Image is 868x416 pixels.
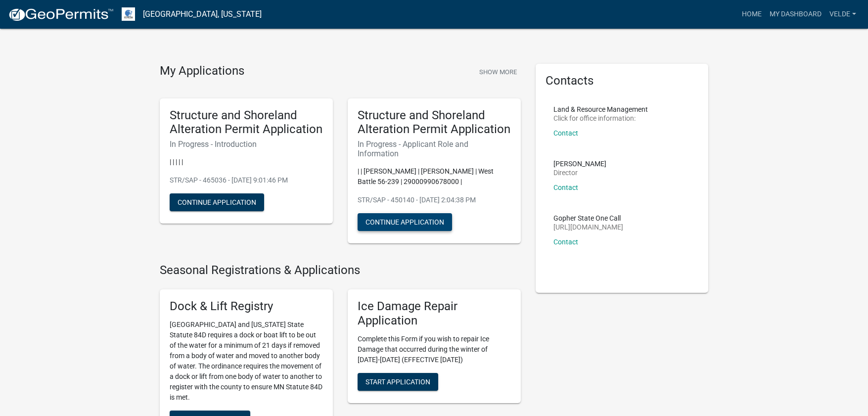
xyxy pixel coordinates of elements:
[553,129,578,137] a: Contact
[738,5,766,24] a: Home
[170,175,323,185] p: STR/SAP - 465036 - [DATE] 9:01:46 PM
[475,64,521,80] button: Show More
[358,213,452,231] button: Continue Application
[553,115,648,122] p: Click for office information:
[160,64,244,79] h4: My Applications
[160,263,521,277] h4: Seasonal Registrations & Applications
[358,373,438,391] button: Start Application
[122,7,135,21] img: Otter Tail County, Minnesota
[553,160,606,167] p: [PERSON_NAME]
[170,193,264,211] button: Continue Application
[170,139,323,149] h6: In Progress - Introduction
[553,184,578,191] a: Contact
[365,377,430,385] span: Start Application
[766,5,825,24] a: My Dashboard
[546,74,699,88] h5: Contacts
[358,299,511,328] h5: Ice Damage Repair Application
[825,5,860,24] a: Velde
[553,106,648,113] p: Land & Resource Management
[553,238,578,246] a: Contact
[358,108,511,137] h5: Structure and Shoreland Alteration Permit Application
[553,215,623,222] p: Gopher State One Call
[170,108,323,137] h5: Structure and Shoreland Alteration Permit Application
[553,169,606,176] p: Director
[170,299,323,314] h5: Dock & Lift Registry
[358,195,511,205] p: STR/SAP - 450140 - [DATE] 2:04:38 PM
[358,334,511,365] p: Complete this Form if you wish to repair Ice Damage that occurred during the winter of [DATE]-[DA...
[143,6,262,23] a: [GEOGRAPHIC_DATA], [US_STATE]
[170,157,323,167] p: | | | | |
[553,224,623,231] p: [URL][DOMAIN_NAME]
[358,166,511,187] p: | | [PERSON_NAME] | [PERSON_NAME] | West Battle 56-239 | 29000990678000 |
[170,320,323,403] p: [GEOGRAPHIC_DATA] and [US_STATE] State Statute 84D requires a dock or boat lift to be out of the ...
[358,139,511,158] h6: In Progress - Applicant Role and Information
